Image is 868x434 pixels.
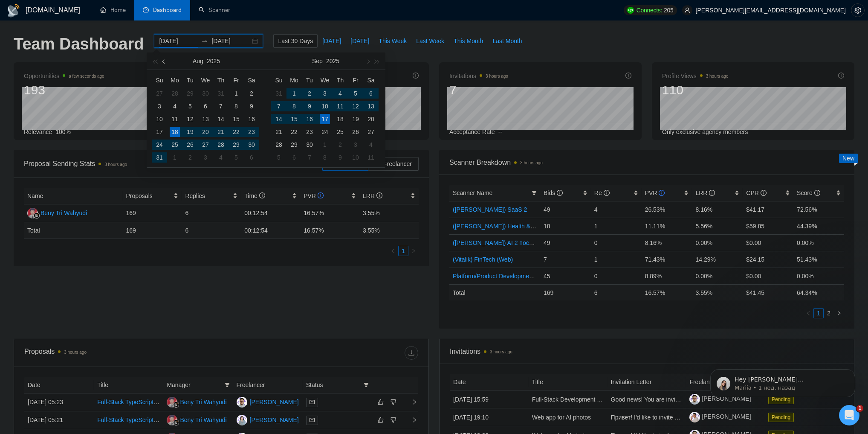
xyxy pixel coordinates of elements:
div: 9 [246,101,257,111]
button: Aug [193,52,203,70]
time: 3 hours ago [706,74,729,79]
div: 28 [216,140,226,150]
th: Proposals [123,188,182,204]
span: Invitations [449,71,508,81]
span: Acceptance Rate [449,128,495,135]
div: 15 [231,114,241,124]
input: End date [211,36,250,46]
span: Only exclusive agency members [662,128,748,135]
button: 2025 [207,52,220,70]
div: 25 [335,127,345,137]
div: 8 [289,101,299,111]
td: 2025-08-03 [152,100,167,113]
div: 4 [366,140,376,150]
button: dislike [388,397,399,407]
img: gigradar-bm.png [173,402,179,408]
div: 5 [274,152,284,163]
span: download [405,350,418,356]
th: Fr [229,73,244,87]
th: Sa [244,73,259,87]
td: 2025-08-06 [198,100,213,113]
span: Last 30 Days [278,36,313,46]
th: Tu [302,73,317,87]
td: 2025-08-02 [244,87,259,100]
div: 26 [350,127,361,137]
td: 2025-09-18 [333,113,348,125]
a: Pending [768,414,797,420]
td: 2025-09-29 [286,138,302,151]
a: Full-Stack TypeScript Developer – SaaS Features (Remix/NestJS) [97,417,272,423]
a: 1 [814,309,823,318]
div: 29 [289,140,299,150]
div: 22 [289,127,299,137]
td: 2025-10-10 [348,151,363,164]
p: Hey [PERSON_NAME][EMAIL_ADDRESS][DOMAIN_NAME], Looks like your Upwork agency ValsyDev 🤖 AI Platfo... [37,24,147,33]
div: 5 [231,152,241,163]
div: 31 [216,88,226,99]
iframe: Intercom notifications сообщение [697,351,868,411]
th: Su [152,73,167,87]
td: 2025-08-12 [182,113,198,125]
td: 2025-09-17 [317,113,333,125]
td: 2025-09-20 [363,113,379,125]
th: Th [333,73,348,87]
td: 2025-09-12 [348,100,363,113]
span: 1 [856,405,863,412]
a: [PERSON_NAME] [689,413,751,420]
h1: Team Dashboard [14,34,144,54]
a: Platform/Product Development (Чисто продкты) (после обновы профилей) [453,273,655,280]
div: Beny Tri Wahyudi [41,208,87,218]
td: 2025-10-06 [286,151,302,164]
button: like [376,415,386,425]
div: 19 [350,114,361,124]
div: 12 [350,101,361,111]
span: right [411,248,416,253]
div: 1 [231,88,241,99]
img: upwork-logo.png [627,7,634,14]
span: [DATE] [322,36,341,46]
div: message notification from Mariia, 1 нед. назад. Hey chervinskyi.oleh@valsydev.com, Looks like you... [13,18,158,46]
div: Beny Tri Wahyudi [180,415,226,425]
td: 2025-10-01 [317,138,333,151]
td: 2025-09-02 [302,87,317,100]
div: 193 [24,82,104,98]
li: Next Page [834,308,844,318]
span: [DATE] [350,36,369,46]
button: dislike [388,415,399,425]
td: 2025-09-01 [167,151,182,164]
div: 13 [366,101,376,111]
div: 23 [246,127,257,137]
td: 2025-09-03 [198,151,213,164]
div: 26 [185,140,195,150]
td: 2025-08-26 [182,138,198,151]
td: 2025-10-05 [271,151,286,164]
div: 5 [350,88,361,99]
a: ([PERSON_NAME]) Health & Wellness (Web) после обновы профиля [453,223,641,230]
div: 17 [154,127,165,137]
td: 2025-08-15 [229,113,244,125]
div: 27 [366,127,376,137]
a: ([PERSON_NAME]) SaaS 2 [453,206,527,213]
div: 18 [170,127,180,137]
span: left [806,311,811,316]
div: 21 [274,127,284,137]
a: Full-Stack TypeScript Developer – SaaS Features (Remix/NestJS) [97,399,272,405]
div: 16 [304,114,315,124]
td: 2025-09-03 [317,87,333,100]
td: 2025-08-07 [213,100,229,113]
div: 3 [350,140,361,150]
td: 2025-10-02 [333,138,348,151]
span: dislike [391,399,396,405]
span: user [684,7,690,13]
div: 29 [185,88,195,99]
div: 9 [304,101,315,111]
div: 1 [320,140,330,150]
td: 2025-09-27 [363,125,379,138]
td: 2025-09-11 [333,100,348,113]
div: 20 [366,114,376,124]
a: BTBeny Tri Wahyudi [27,209,87,216]
div: 31 [274,88,284,99]
div: 25 [170,140,180,150]
span: Pending [768,413,794,422]
td: 2025-08-09 [244,100,259,113]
